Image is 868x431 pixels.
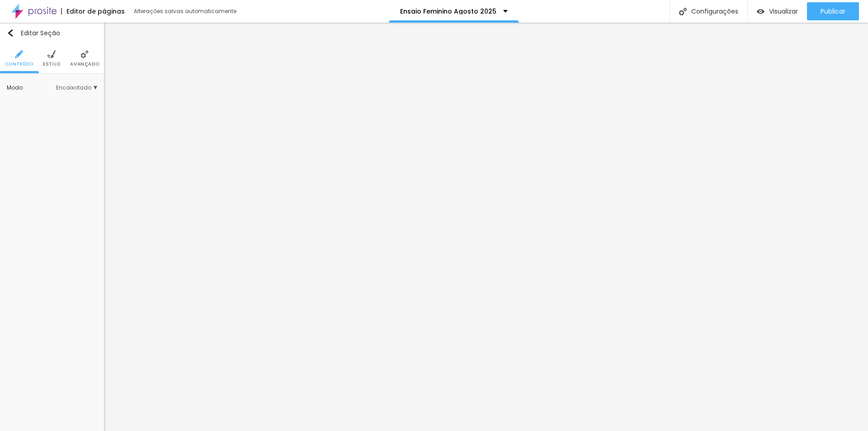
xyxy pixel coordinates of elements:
[70,62,99,66] span: Avançado
[757,8,764,15] img: view-1.svg
[7,29,14,37] img: Icone
[679,8,687,15] img: Icone
[61,8,125,14] div: Editor de páginas
[80,50,89,58] img: Icone
[5,62,33,66] span: Conteúdo
[15,50,23,58] img: Icone
[104,23,868,431] iframe: Editor
[7,29,60,37] div: Editar Seção
[807,2,859,20] button: Publicar
[821,8,845,15] span: Publicar
[134,9,238,14] div: Alterações salvas automaticamente
[769,8,798,15] span: Visualizar
[7,85,56,90] div: Modo
[47,50,56,58] img: Icone
[748,2,807,20] button: Visualizar
[43,62,61,66] span: Estilo
[400,8,496,14] p: Ensaio Feminino Agosto 2025
[56,85,97,90] span: Encaixotado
